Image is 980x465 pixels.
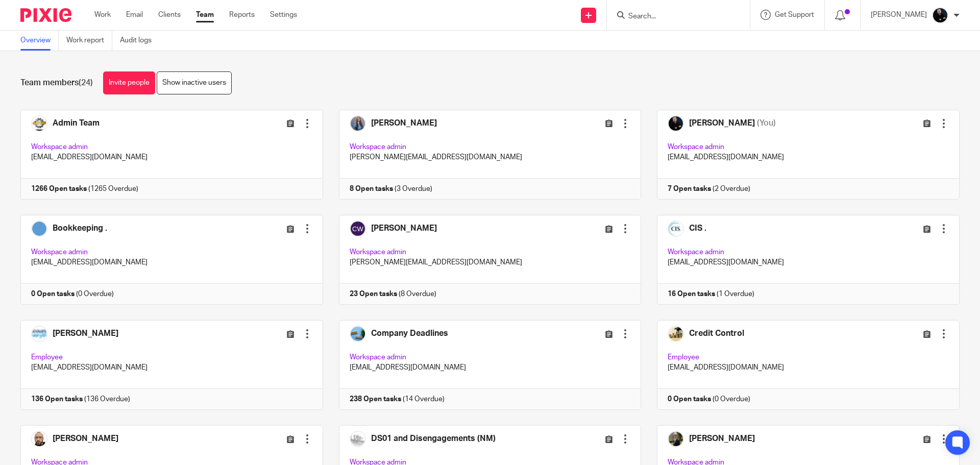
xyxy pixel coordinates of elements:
[871,10,927,20] p: [PERSON_NAME]
[20,78,93,88] h1: Team members
[627,12,719,21] input: Search
[775,11,814,18] span: Get Support
[103,71,155,94] a: Invite people
[94,10,111,20] a: Work
[20,31,59,51] a: Overview
[20,8,71,22] img: Pixie
[932,7,948,23] img: Headshots%20accounting4everything_Poppy%20Jakes%20Photography-2203.jpg
[196,10,214,20] a: Team
[157,71,232,94] a: Show inactive users
[79,79,93,87] span: (24)
[229,10,255,20] a: Reports
[126,10,143,20] a: Email
[120,31,159,51] a: Audit logs
[270,10,297,20] a: Settings
[158,10,181,20] a: Clients
[66,31,112,51] a: Work report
